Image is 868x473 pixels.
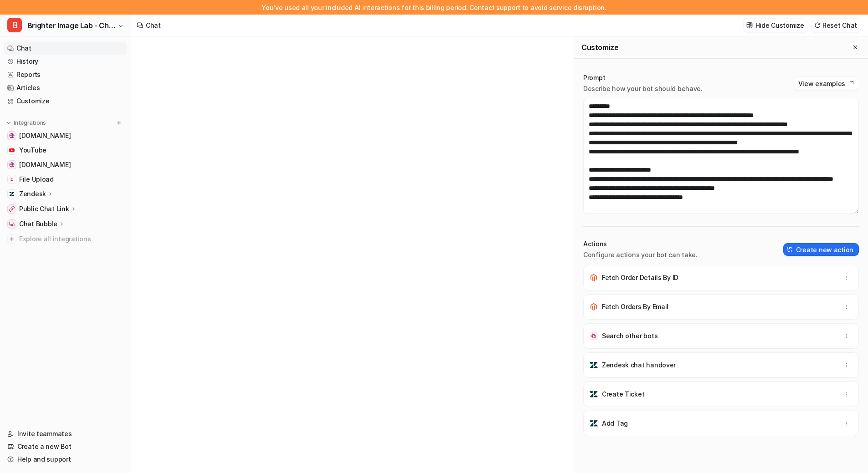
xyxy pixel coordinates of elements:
[4,144,127,157] a: YouTubeYouTube
[19,232,123,246] span: Explore all integrations
[744,19,808,32] button: Hide Customize
[4,427,127,440] a: Invite teammates
[787,246,793,253] img: create-action-icon.svg
[583,239,698,249] p: Actions
[589,419,598,428] img: Add Tag icon
[602,390,644,399] p: Create Ticket
[469,4,520,11] span: Contact support
[589,361,598,370] img: Zendesk chat handover icon
[4,453,127,466] a: Help and support
[19,204,69,214] p: Public Chat Link
[602,361,676,370] p: Zendesk chat handover
[589,273,598,282] img: Fetch Order Details By ID icon
[589,331,598,341] img: Search other bots icon
[146,20,161,30] div: Chat
[4,68,127,81] a: Reports
[583,250,698,259] p: Configure actions your bot can take.
[783,243,859,256] button: Create new action
[7,18,22,32] span: B
[19,175,54,184] span: File Upload
[5,120,12,126] img: expand menu
[602,331,657,341] p: Search other bots
[14,119,46,127] p: Integrations
[794,77,859,90] button: View examples
[583,84,703,93] p: Describe how your bot should behave.
[9,147,15,153] img: YouTube
[19,160,71,169] span: [DOMAIN_NAME]
[4,118,49,127] button: Integrations
[602,302,668,311] p: Fetch Orders By Email
[602,273,678,282] p: Fetch Order Details By ID
[4,158,127,171] a: shop.brighterimagelab.com[DOMAIN_NAME]
[9,133,15,138] img: brighterimagelab.com
[4,440,127,453] a: Create a new Bot
[9,162,15,168] img: shop.brighterimagelab.com
[4,95,127,107] a: Customize
[9,206,15,212] img: Public Chat Link
[116,120,122,126] img: menu_add.svg
[4,173,127,186] a: File UploadFile Upload
[7,234,16,244] img: explore all integrations
[814,22,821,29] img: reset
[4,233,127,245] a: Explore all integrations
[4,81,127,94] a: Articles
[746,22,753,29] img: customize
[4,55,127,68] a: History
[19,146,46,155] span: YouTube
[27,19,115,32] span: Brighter Image Lab - Chat
[19,219,57,229] p: Chat Bubble
[589,302,598,311] img: Fetch Orders By Email icon
[589,390,598,399] img: Create Ticket icon
[850,42,861,53] button: Close flyout
[583,73,703,82] p: Prompt
[19,131,71,140] span: [DOMAIN_NAME]
[4,42,127,55] a: Chat
[602,419,628,428] p: Add Tag
[19,189,46,198] p: Zendesk
[581,43,618,52] h2: Customize
[9,191,15,197] img: Zendesk
[755,20,804,30] p: Hide Customize
[9,177,15,182] img: File Upload
[812,19,861,32] button: Reset Chat
[9,221,15,227] img: Chat Bubble
[4,129,127,142] a: brighterimagelab.com[DOMAIN_NAME]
